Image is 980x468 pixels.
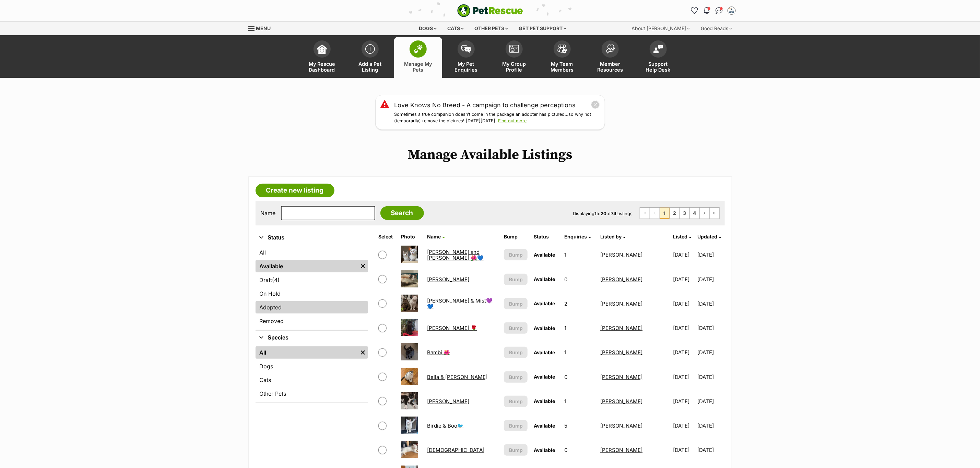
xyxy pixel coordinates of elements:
span: Bump [509,300,523,307]
a: Page 2 [670,208,680,219]
img: Matleena Pukkila profile pic [728,7,735,14]
td: [DATE] [671,365,697,389]
th: Status [531,231,561,242]
nav: Pagination [640,207,720,219]
a: Updated [698,234,721,239]
a: [PERSON_NAME] [600,276,642,283]
td: 1 [562,390,597,413]
td: 1 [562,316,597,340]
a: Bella & [PERSON_NAME] [427,374,487,380]
a: [PERSON_NAME] [600,447,642,453]
a: Next page [700,208,709,219]
button: Notifications [701,5,712,16]
a: [PERSON_NAME] [600,300,642,307]
a: Member Resources [586,37,634,78]
img: help-desk-icon-fdf02630f3aa405de69fd3d07c3f3aa587a6932b1a1747fa1d2bba05be0121f9.svg [653,45,663,53]
span: Displaying to of Listings [573,211,633,216]
a: My Group Profile [490,37,538,78]
a: Manage My Pets [394,37,442,78]
span: My Rescue Dashboard [307,61,338,73]
a: Cats [256,374,368,386]
span: My Pet Enquiries [451,61,482,73]
span: My Group Profile [499,61,530,73]
img: notifications-46538b983faf8c2785f20acdc204bb7945ddae34d4c08c2a6579f10ce5e182be.svg [704,7,709,14]
span: Bump [509,398,523,405]
a: My Rescue Dashboard [298,37,346,78]
div: Species [256,345,368,403]
span: Available [534,349,555,355]
a: Enquiries [564,234,591,239]
img: Audrey Rose 🌹 [401,319,418,336]
span: Available [534,252,555,258]
a: [PERSON_NAME] [600,374,642,380]
span: Bump [509,251,523,258]
button: Status [256,233,368,242]
td: 0 [562,365,597,389]
a: Remove filter [358,260,368,272]
th: Photo [398,231,423,242]
a: [DEMOGRAPHIC_DATA] [427,447,484,453]
span: Available [534,300,555,306]
a: Favourites [689,5,700,16]
img: team-members-icon-5396bd8760b3fe7c0b43da4ab00e1e3bb1a5d9ba89233759b79545d2d3fc5d0d.svg [557,45,567,53]
span: Bump [509,373,523,381]
td: [DATE] [671,438,697,462]
td: 5 [562,414,597,438]
a: Birdie & Boo🐦 [427,422,464,429]
span: Available [534,423,555,429]
a: [PERSON_NAME] & Mist💜💙 [427,297,493,310]
button: Bump [504,420,528,431]
a: [PERSON_NAME] [427,276,469,283]
strong: 1 [595,211,597,216]
button: Species [256,333,368,342]
td: 0 [562,268,597,291]
a: [PERSON_NAME] and [PERSON_NAME] 🌺💙 [427,249,484,261]
span: Bump [509,349,523,356]
span: Listed by [600,234,622,239]
div: Cats [442,22,469,35]
td: [DATE] [698,438,724,462]
a: Create new listing [256,184,334,197]
td: [DATE] [671,292,697,316]
img: member-resources-icon-8e73f808a243e03378d46382f2149f9095a855e16c252ad45f914b54edf8863c.svg [605,44,615,53]
a: Conversations [714,5,725,16]
span: Name [427,234,441,239]
td: [DATE] [671,390,697,413]
div: Status [256,245,368,330]
td: 0 [562,438,597,462]
strong: 20 [601,211,607,216]
td: [DATE] [671,414,697,438]
a: [PERSON_NAME] [600,349,642,356]
td: [DATE] [698,243,724,267]
td: [DATE] [698,292,724,316]
span: Page 1 [660,208,670,219]
div: Other pets [470,22,513,35]
span: Bump [509,324,523,332]
td: [DATE] [698,268,724,291]
a: Menu [248,22,276,34]
div: Good Reads [696,22,737,35]
a: Bambi 🌺 [427,349,450,356]
img: Birdie & Boo🐦 [401,417,418,434]
img: pet-enquiries-icon-7e3ad2cf08bfb03b45e93fb7055b45f3efa6380592205ae92323e6603595dc1f.svg [461,45,471,53]
p: Sometimes a true companion doesn’t come in the package an adopter has pictured…so why not (tempor... [394,111,600,124]
td: [DATE] [698,390,724,413]
span: Add a Pet Listing [355,61,386,73]
a: Other Pets [256,387,368,400]
span: Bump [509,276,523,283]
a: Love Knows No Breed - A campaign to challenge perceptions [394,100,576,110]
span: (4) [272,276,280,284]
a: Removed [256,315,368,327]
a: [PERSON_NAME] 🌹 [427,325,477,331]
img: Angelo & Mist💜💙 [401,295,418,312]
div: About [PERSON_NAME] [627,22,695,35]
a: Draft [256,274,368,286]
div: Get pet support [514,22,571,35]
a: [PERSON_NAME] [600,251,642,258]
button: Bump [504,322,528,334]
span: Updated [698,234,718,239]
td: [DATE] [671,316,697,340]
td: [DATE] [698,365,724,389]
button: Bump [504,298,528,309]
td: [DATE] [671,243,697,267]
